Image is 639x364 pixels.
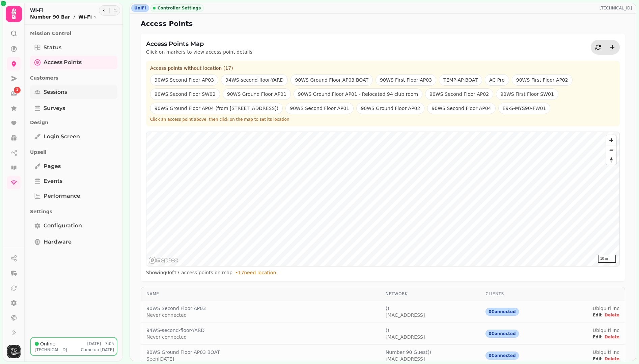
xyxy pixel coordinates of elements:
[606,145,616,155] span: Zoom out
[605,356,619,362] button: Delete
[150,74,218,86] button: 90WS Second Floor AP03
[44,58,82,66] span: Access Points
[44,238,72,246] span: Hardware
[146,39,252,49] h3: Access Points Map
[593,335,602,339] span: Edit
[593,305,619,312] p: Ubiquiti Inc
[386,356,431,362] span: [MAC_ADDRESS]
[496,88,558,100] button: 90WS First Floor SW01
[30,130,117,143] a: Login screen
[30,219,117,232] a: Configuration
[146,334,204,340] span: Never connected
[30,146,117,158] p: Upsell
[605,335,619,339] span: Delete
[485,291,553,297] div: Clients
[485,352,519,360] div: 0 Connected
[285,103,354,114] button: 90WS Second Floor AP01
[290,74,373,86] button: 90WS Ground Floor AP03 BOAT
[30,13,97,20] nav: breadcrumb
[146,291,375,297] div: Name
[498,103,551,114] button: E9-S-MYS90-FW01
[376,74,436,86] button: 90WS First Floor AP03
[146,305,206,312] span: 90WS Second Floor AP03
[593,349,619,356] p: Ubiquiti Inc
[30,189,117,203] a: Performance
[427,103,495,114] button: 90WS Second Floor AP04
[221,74,288,86] button: 94WS-second-floor-YARD
[44,44,61,52] span: Status
[146,349,220,356] span: 90WS Ground Floor AP03 BOAT
[30,7,97,13] h2: Wi-Fi
[7,345,21,358] img: User avatar
[485,330,519,338] div: 0 Connected
[30,174,117,188] a: Events
[593,327,619,334] p: Ubiquiti Inc
[30,85,117,99] a: Sessions
[87,341,114,346] p: [DATE] - 7:05
[146,327,204,334] span: 94WS-second-floor-YARD
[30,337,117,356] button: Online[DATE] - 7:05[TECHNICAL_ID]Came up[DATE]
[593,356,602,362] button: Edit
[235,270,276,275] span: • 17 need location
[146,312,206,318] span: Never connected
[30,160,117,173] a: Pages
[150,103,283,114] button: 90WS Ground Floor AP04 (from [STREET_ADDRESS])
[44,177,62,185] span: Events
[512,74,573,86] button: 90WS First Floor AP02
[606,135,616,145] span: Zoom in
[7,87,21,100] a: 1
[44,222,82,230] span: Configuration
[16,88,18,92] span: 1
[150,88,220,100] button: 90WS Second Floor SW02
[30,116,117,129] p: Design
[30,13,70,20] p: Number 90 Bar
[439,74,482,86] button: TEMP-AP-BOAT
[44,88,67,96] span: Sessions
[146,269,620,276] div: Showing 0 of 17 access points on map
[294,88,422,100] button: 90WS Ground Floor AP01 - Relocated 94 club room
[425,88,493,100] button: 90WS Second Floor AP02
[6,345,22,358] button: User avatar
[356,103,424,114] button: 90WS Ground Floor AP02
[605,334,619,340] button: Delete
[30,102,117,115] a: Surveys
[605,313,619,317] span: Delete
[81,347,99,352] span: Came up
[150,65,616,72] p: Access points without location ( 17 )
[605,312,619,318] button: Delete
[600,5,635,11] p: [TECHNICAL_ID]
[386,349,431,356] span: Number 90 Guest ( )
[30,41,117,54] a: Status
[386,334,425,340] span: [MAC_ADDRESS]
[386,312,425,318] span: [MAC_ADDRESS]
[146,356,220,362] span: Seen [DATE]
[146,49,252,55] p: Click on markers to view access point details
[386,327,425,334] span: ( )
[593,357,602,361] span: Edit
[141,19,270,28] h2: Access Points
[148,256,178,264] a: Mapbox logo
[44,133,80,141] span: Login screen
[78,13,97,20] button: Wi-Fi
[605,357,619,361] span: Delete
[146,132,619,266] canvas: Map
[30,235,117,249] a: Hardware
[606,155,616,165] button: Reset bearing to north
[386,305,425,312] span: ( )
[593,312,602,318] button: Edit
[606,40,619,54] button: Add access point
[25,25,123,337] nav: Tabs
[223,88,291,100] button: 90WS Ground Floor AP01
[30,27,117,39] p: Mission Control
[485,308,519,316] div: 0 Connected
[598,255,616,263] div: 10 m
[44,192,80,200] span: Performance
[593,334,602,340] button: Edit
[30,56,117,69] a: Access Points
[30,205,117,218] p: Settings
[158,5,201,11] span: Controller Settings
[30,72,117,84] p: Customers
[44,162,61,170] span: Pages
[386,291,475,297] div: Network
